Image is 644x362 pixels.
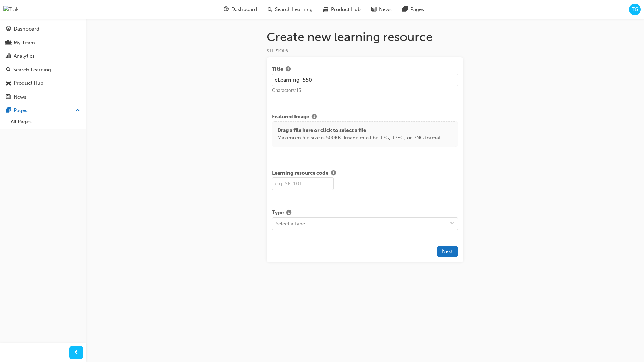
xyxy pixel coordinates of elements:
span: STEP 1 OF 6 [267,48,288,54]
span: up-icon [75,106,80,115]
p: Maximum file size is 500KB. Image must be JPG, JPEG, or PNG format. [277,134,442,142]
button: DashboardMy TeamAnalyticsSearch LearningProduct HubNews [3,21,83,104]
a: guage-iconDashboard [218,3,262,16]
div: Select a type [276,220,305,227]
span: car-icon [6,80,11,86]
img: Trak [3,6,19,13]
a: pages-iconPages [397,3,429,16]
span: info-icon [312,114,317,120]
button: Show info [328,169,339,178]
button: Pages [3,104,83,117]
a: search-iconSearch Learning [262,3,318,16]
div: News [14,93,26,101]
a: All Pages [8,117,83,127]
span: news-icon [6,94,11,100]
div: My Team [14,39,35,47]
div: Search Learning [13,66,51,74]
div: Dashboard [14,25,39,33]
span: Product Hub [331,6,361,13]
a: Product Hub [3,77,83,89]
div: Drag a file here or click to select a fileMaximum file size is 500KB. Image must be JPG, JPEG, or... [272,121,458,147]
div: Analytics [14,52,35,60]
span: info-icon [331,171,336,177]
span: people-icon [6,40,11,46]
a: Search Learning [3,64,83,76]
span: down-icon [450,219,455,228]
span: Title [272,65,283,74]
span: info-icon [286,210,291,216]
p: Drag a file here or click to select a file [277,127,442,134]
span: pages-icon [6,108,11,114]
span: car-icon [323,5,328,14]
a: News [3,91,83,103]
input: e.g. Sales Fundamentals [272,74,458,86]
span: Learning resource code [272,169,328,178]
span: Search Learning [275,6,313,13]
span: Pages [410,6,424,13]
a: car-iconProduct Hub [318,3,366,16]
span: news-icon [371,5,376,14]
span: Characters: 13 [272,87,301,93]
span: pages-icon [402,5,408,14]
span: guage-icon [224,5,229,14]
span: News [379,6,392,13]
span: info-icon [286,67,291,73]
h1: Create new learning resource [267,29,463,44]
input: e.g. SF-101 [272,177,334,190]
span: chart-icon [6,53,11,59]
button: Show info [309,113,319,121]
a: My Team [3,37,83,49]
span: Type [272,209,284,217]
span: Featured Image [272,113,309,121]
button: Show info [283,65,293,74]
span: TG [632,6,638,13]
span: search-icon [6,67,11,73]
button: Show info [284,209,294,217]
a: Analytics [3,50,83,62]
span: search-icon [268,5,272,14]
span: Next [442,248,453,254]
span: Dashboard [231,6,257,13]
span: guage-icon [6,26,11,32]
a: news-iconNews [366,3,397,16]
button: TG [629,4,641,15]
span: prev-icon [74,349,79,357]
div: Pages [14,107,28,114]
div: Product Hub [14,79,43,87]
button: Next [437,246,458,257]
a: Dashboard [3,23,83,35]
